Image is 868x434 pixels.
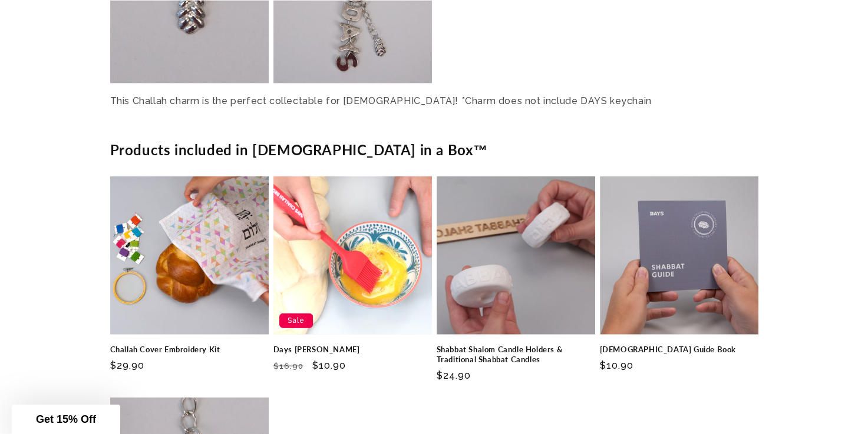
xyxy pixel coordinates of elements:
[273,345,432,355] a: Days [PERSON_NAME]
[437,345,595,365] a: Shabbat Shalom Candle Holders & Traditional Shabbat Candles
[110,93,758,110] p: This Challah charm is the perfect collectable for [DEMOGRAPHIC_DATA]! *Charm does not include DAY...
[110,345,269,355] a: Challah Cover Embroidery Kit
[600,345,758,355] a: [DEMOGRAPHIC_DATA] Guide Book
[36,413,96,425] span: Get 15% Off
[110,141,758,159] h2: Products included in [DEMOGRAPHIC_DATA] in a Box™
[12,405,120,434] div: Get 15% Off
